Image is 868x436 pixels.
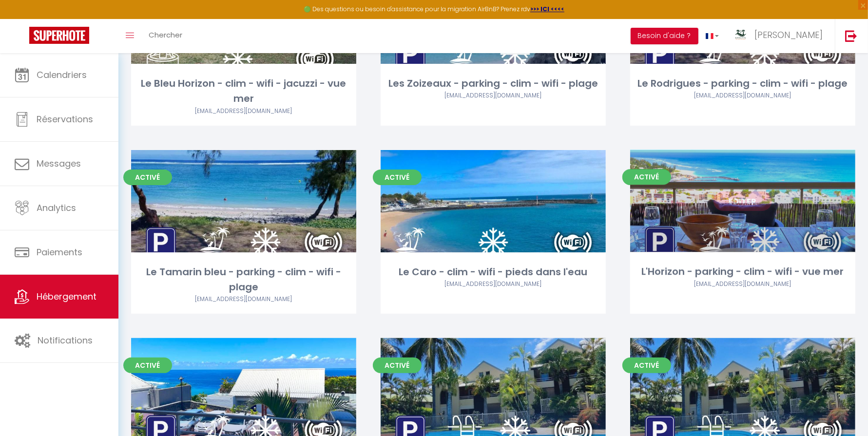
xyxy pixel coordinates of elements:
a: Chercher [141,19,190,53]
span: [PERSON_NAME] [754,29,823,41]
div: Airbnb [381,91,606,100]
a: Editer [714,191,772,211]
span: Notifications [38,334,93,346]
span: Activé [373,170,422,185]
span: Activé [373,358,422,373]
div: Les Zoizeaux - parking - clim - wifi - plage [381,76,606,91]
div: Airbnb [630,280,855,289]
div: Le Caro - clim - wifi - pieds dans l'eau [381,265,606,280]
span: Analytics [37,202,76,214]
img: Super Booking [29,27,89,44]
a: >>> ICI <<<< [530,5,564,13]
img: logout [845,30,857,42]
span: Calendriers [37,69,87,81]
span: Activé [622,358,671,373]
div: Le Bleu Horizon - clim - wifi - jacuzzi - vue mer [131,76,356,107]
div: Airbnb [131,107,356,116]
span: Chercher [149,30,182,40]
span: Activé [123,170,172,185]
span: Messages [37,157,81,170]
div: L'Horizon - parking - clim - wifi - vue mer [630,265,855,280]
button: Besoin d'aide ? [631,28,698,44]
span: Hébergement [37,290,96,303]
span: Paiements [37,246,82,258]
div: Le Rodrigues - parking - clim - wifi - plage [630,76,855,91]
a: ... [PERSON_NAME] [726,19,835,53]
div: Airbnb [131,295,356,304]
span: Activé [123,358,172,373]
span: Réservations [37,113,93,125]
div: Le Tamarin bleu - parking - clim - wifi - plage [131,265,356,295]
div: Airbnb [381,280,606,289]
div: Airbnb [630,91,855,100]
img: ... [733,28,748,42]
span: Activé [622,170,671,185]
